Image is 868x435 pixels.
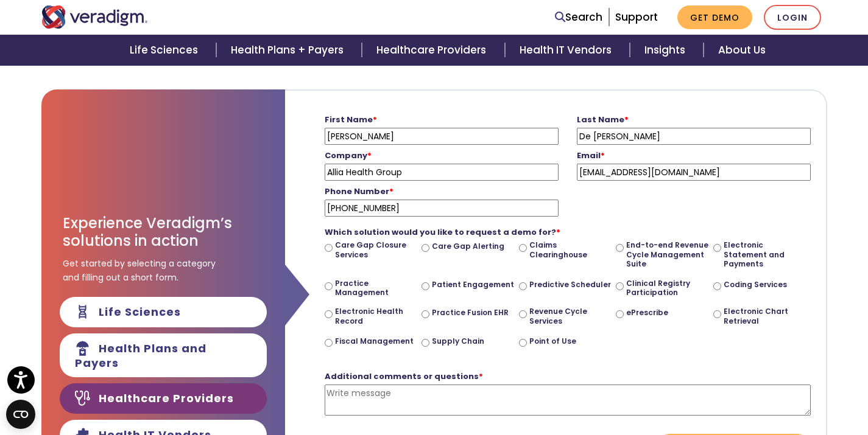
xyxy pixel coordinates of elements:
a: Health Plans + Payers [216,35,362,66]
input: First Name [325,128,559,145]
label: Revenue Cycle Services [529,307,612,325]
label: Predictive Scheduler [529,280,611,290]
strong: Which solution would you like to request a demo for? [325,226,560,238]
img: Veradigm logo [41,5,148,29]
label: Practice Management [335,279,417,298]
label: ePrescribe [626,308,668,318]
a: Health IT Vendors [505,35,630,66]
strong: Additional comments or questions [325,371,483,382]
label: Electronic Statement and Payments [724,240,806,269]
label: Electronic Health Record [335,307,417,325]
label: Patient Engagement [432,280,514,290]
input: Last Name [577,128,811,145]
a: Login [764,5,821,30]
label: Fiscal Management [335,336,414,346]
span: Get started by selecting a category and filling out a short form. [63,257,216,284]
strong: Phone Number [325,186,393,197]
h3: Experience Veradigm’s solutions in action [63,215,264,250]
a: Healthcare Providers [362,35,504,66]
input: firstlastname@website.com [577,164,811,181]
strong: Company [325,150,372,161]
a: Insights [630,35,704,66]
label: Practice Fusion EHR [432,308,509,318]
label: Point of Use [529,336,576,346]
a: Life Sciences [115,35,216,66]
label: End-to-end Revenue Cycle Management Suite [626,240,708,269]
label: Care Gap Closure Services [335,240,417,259]
button: Open CMP widget [6,400,35,429]
a: Support [615,10,658,24]
input: Phone Number [325,200,559,217]
strong: Email [577,150,605,161]
label: Clinical Registry Participation [626,279,708,298]
input: Company [325,164,559,181]
label: Supply Chain [432,336,484,346]
a: About Us [704,35,780,66]
label: Electronic Chart Retrieval [724,307,806,325]
strong: Last Name [577,114,629,125]
a: Search [555,9,602,26]
a: Get Demo [677,5,752,29]
label: Care Gap Alerting [432,242,504,251]
label: Coding Services [724,280,787,290]
strong: First Name [325,114,377,125]
label: Claims Clearinghouse [529,240,612,259]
